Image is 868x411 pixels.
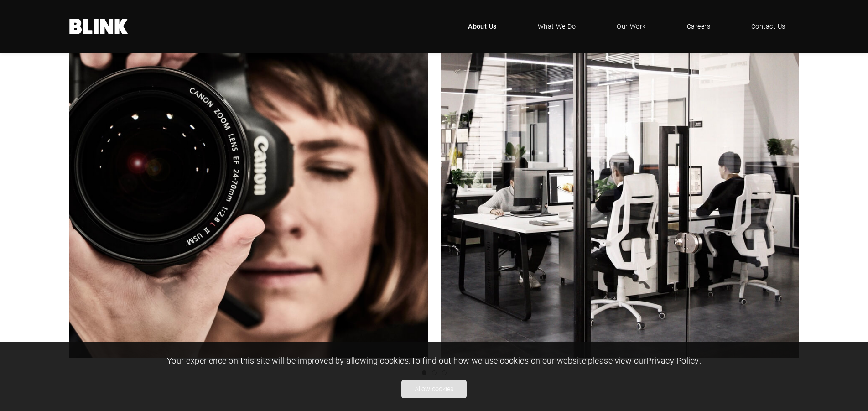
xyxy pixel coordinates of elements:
[687,21,710,31] span: Careers
[167,355,701,366] span: Your experience on this site will be improved by allowing cookies. To find out how we use cookies...
[617,21,646,31] span: Our Work
[468,21,497,31] span: About Us
[673,13,724,40] a: Careers
[646,355,699,366] a: Privacy Policy
[538,21,576,31] span: What We Do
[401,380,467,398] button: Allow cookies
[524,13,590,40] a: What We Do
[69,19,129,34] a: Home
[738,13,799,40] a: Contact Us
[603,13,660,40] a: Our Work
[751,21,785,31] span: Contact Us
[454,13,510,40] a: About Us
